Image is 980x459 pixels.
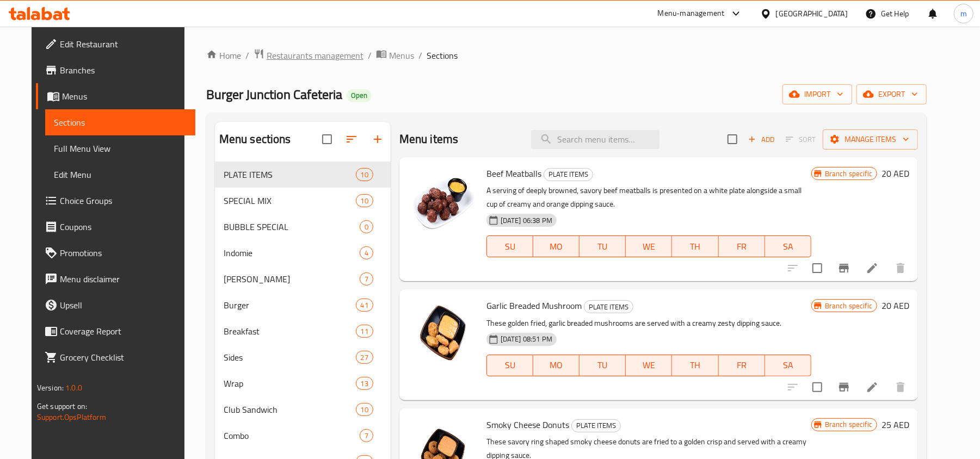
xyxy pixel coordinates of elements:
[626,235,672,257] button: WE
[36,31,195,57] a: Edit Restaurant
[356,170,373,180] span: 10
[224,377,356,390] span: Wrap
[882,298,909,313] h6: 20 AED
[486,297,582,314] span: Garlic Breaded Mushroom
[821,301,877,311] span: Branch specific
[630,239,668,255] span: WE
[224,220,360,233] div: BUBBLE SPECIAL
[630,357,668,373] span: WE
[60,220,187,233] span: Coupons
[215,396,391,423] div: Club Sandwich10
[496,215,557,226] span: [DATE] 06:38 PM
[224,299,356,312] span: Burger
[658,7,725,20] div: Menu-management
[224,325,356,338] div: Breakfast
[206,49,241,62] a: Home
[224,351,356,364] span: Sides
[356,326,373,337] span: 11
[60,38,187,51] span: Edit Restaurant
[584,300,633,313] div: PLATE ITEMS
[865,88,918,101] span: export
[356,403,373,416] div: items
[215,344,391,370] div: Sides27
[486,317,811,330] p: These golden fried, garlic breaded mushrooms are served with a creamy zesty dipping sauce.
[747,133,776,146] span: Add
[821,169,877,179] span: Branch specific
[36,240,195,266] a: Promotions
[356,379,373,389] span: 13
[389,49,414,62] span: Menus
[356,325,373,338] div: items
[215,214,391,240] div: BUBBLE SPECIAL0
[215,188,391,214] div: SPECIAL MIX10
[672,355,718,376] button: TH
[791,88,843,101] span: import
[356,196,373,206] span: 10
[491,239,529,255] span: SU
[486,355,533,376] button: SU
[368,49,372,62] li: /
[224,403,356,416] div: Club Sandwich
[356,405,373,415] span: 10
[887,255,914,281] button: delete
[723,357,761,373] span: FR
[60,299,187,312] span: Upsell
[486,235,533,257] button: SU
[887,374,914,400] button: delete
[580,355,626,376] button: TU
[769,239,807,255] span: SA
[806,376,829,399] span: Select to update
[806,257,829,280] span: Select to update
[676,239,714,255] span: TH
[823,129,918,150] button: Manage items
[356,351,373,364] div: items
[36,292,195,318] a: Upsell
[36,344,195,370] a: Grocery Checklist
[719,355,765,376] button: FR
[831,374,857,400] button: Branch-specific-item
[45,135,195,162] a: Full Menu View
[356,377,373,390] div: items
[36,318,195,344] a: Coverage Report
[360,272,373,286] div: items
[224,429,360,442] span: Combo
[356,168,373,181] div: items
[36,57,195,83] a: Branches
[776,8,848,20] div: [GEOGRAPHIC_DATA]
[215,266,391,292] div: [PERSON_NAME]7
[360,274,373,284] span: 7
[580,235,626,257] button: TU
[779,131,823,148] span: Select section first
[60,64,187,77] span: Branches
[821,419,877,430] span: Branch specific
[37,399,87,413] span: Get support on:
[765,355,811,376] button: SA
[496,334,557,344] span: [DATE] 08:51 PM
[533,235,580,257] button: MO
[224,194,356,207] div: SPECIAL MIX
[719,235,765,257] button: FR
[37,410,106,424] a: Support.OpsPlatform
[60,194,187,207] span: Choice Groups
[538,239,575,255] span: MO
[584,301,633,313] span: PLATE ITEMS
[347,89,372,102] div: Open
[36,188,195,214] a: Choice Groups
[782,84,852,104] button: import
[224,272,360,286] span: [PERSON_NAME]
[584,357,621,373] span: TU
[54,116,187,129] span: Sections
[60,325,187,338] span: Coverage Report
[538,357,575,373] span: MO
[626,355,672,376] button: WE
[960,8,967,20] span: m
[215,292,391,318] div: Burger41
[408,166,478,235] img: Beef Meatballs
[267,49,363,62] span: Restaurants management
[316,128,338,151] span: Select all sections
[54,168,187,181] span: Edit Menu
[882,166,909,181] h6: 20 AED
[356,194,373,207] div: items
[856,84,927,104] button: export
